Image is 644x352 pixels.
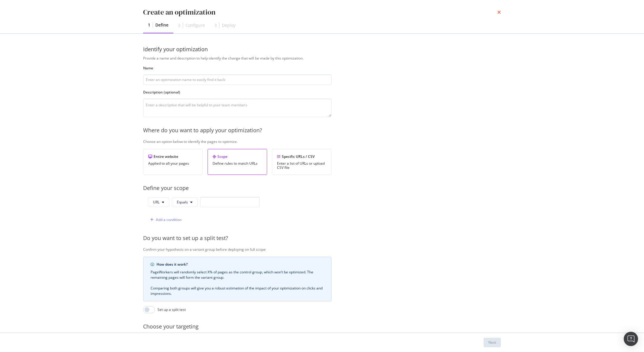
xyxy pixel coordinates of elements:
[143,74,332,85] input: Enter an optimization name to easily find it back
[213,154,262,159] div: Scope
[177,200,188,205] span: Equals
[213,161,262,166] div: Define rules to match URLs
[148,22,150,28] div: 1
[148,154,198,159] div: Entire website
[497,7,501,17] div: times
[143,247,530,252] div: Confirm your hypothesis on a variant group before deploying on full scope
[277,154,326,159] div: Specific URLs / CSV
[157,262,324,267] div: How does it work?
[277,161,326,170] div: Enter a list of URLs or upload CSV file
[157,307,186,312] div: Set up a split test
[143,46,501,53] div: Identify your optimization
[488,340,496,345] div: Next
[151,270,324,296] div: PageWorkers will randomly select X% of pages as the control group, which won’t be optimized. The ...
[143,90,332,95] label: Description (optional)
[153,200,160,205] span: URL
[143,127,530,134] div: Where do you want to apply your optimization?
[143,184,530,192] div: Define your scope
[143,56,530,61] div: Provide a name and description to help identify the change that will be made by this optimization.
[148,161,198,166] div: Applied to all your pages
[178,22,180,28] div: 2
[143,234,530,242] div: Do you want to set up a split test?
[143,257,332,301] div: info banner
[214,22,217,28] div: 3
[172,197,198,207] button: Equals
[143,7,216,17] div: Create an optimization
[143,323,530,331] div: Choose your targeting
[155,22,168,28] div: Define
[624,332,638,346] div: Open Intercom Messenger
[185,22,205,28] div: Configure
[143,66,332,71] label: Name
[484,338,501,347] button: Next
[148,197,169,207] button: URL
[156,217,182,222] div: Add a condition
[222,22,236,28] div: Deploy
[143,139,530,144] div: Choose an option below to identify the pages to optimize.
[148,215,182,225] button: Add a condition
